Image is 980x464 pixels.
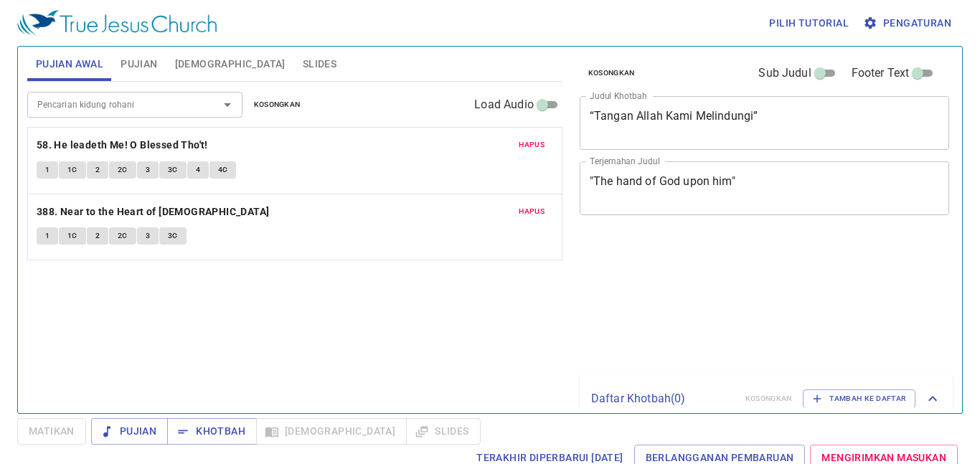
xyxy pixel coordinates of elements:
button: Khotbah [167,418,257,445]
img: True Jesus Church [17,10,217,36]
span: 4 [196,164,200,176]
button: Pengaturan [860,10,957,37]
button: Hapus [510,136,553,153]
button: 2C [109,161,136,179]
textarea: "The hand of God upon him" [590,174,940,202]
span: Tambah ke Daftar [812,392,906,405]
button: 4 [187,161,209,179]
span: Footer Text [852,65,910,82]
button: 3 [137,161,159,179]
span: 1 [45,164,50,176]
button: 3 [137,227,159,245]
button: Kosongkan [580,65,644,82]
button: 1C [59,161,86,179]
p: Daftar Khotbah ( 0 ) [591,390,734,407]
span: 3 [146,229,150,242]
button: 4C [209,161,237,179]
b: 58. He leadeth Me! O Blessed Tho't! [37,136,208,154]
button: 388. Near to the Heart of [DEMOGRAPHIC_DATA] [37,203,272,221]
button: Kosongkan [245,96,309,113]
span: 2C [118,164,128,176]
textarea: “Tangan Allah Kami Melindungi” [590,109,940,136]
span: Hapus [519,138,545,151]
button: Pujian [91,418,168,445]
button: 1 [37,161,58,179]
button: 2 [87,161,108,179]
span: Kosongkan [588,67,635,80]
span: 4C [218,164,228,176]
button: 58. He leadeth Me! O Blessed Tho't! [37,136,210,154]
span: 1C [67,229,77,242]
span: [DEMOGRAPHIC_DATA] [175,55,286,73]
button: 1 [37,227,58,245]
span: 3C [168,164,178,176]
button: 1C [59,227,86,245]
span: 2 [95,164,100,176]
span: Khotbah [179,422,245,440]
span: Pengaturan [866,14,951,32]
span: 1C [67,164,77,176]
button: Open [217,95,237,115]
button: 2C [109,227,136,245]
button: Tambah ke Daftar [803,389,915,408]
b: 388. Near to the Heart of [DEMOGRAPHIC_DATA] [37,203,270,221]
span: Slides [303,55,336,73]
button: 3C [159,227,187,245]
span: Sub Judul [758,65,811,82]
span: Kosongkan [254,98,301,111]
button: Pilih tutorial [763,10,854,37]
button: 3C [159,161,187,179]
span: 1 [45,229,50,242]
span: Hapus [519,205,545,218]
span: 3C [168,229,178,242]
div: Daftar Khotbah(0)KosongkanTambah ke Daftar [580,375,953,422]
span: 3 [146,164,150,176]
span: 2 [95,229,100,242]
span: Load Audio [474,96,534,113]
button: Hapus [510,203,553,220]
iframe: from-child [574,230,877,369]
span: Pilih tutorial [769,14,849,32]
span: 2C [118,229,128,242]
span: Pujian [103,422,156,440]
button: 2 [87,227,108,245]
span: Pujian Awal [36,55,103,73]
span: Pujian [121,55,157,73]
